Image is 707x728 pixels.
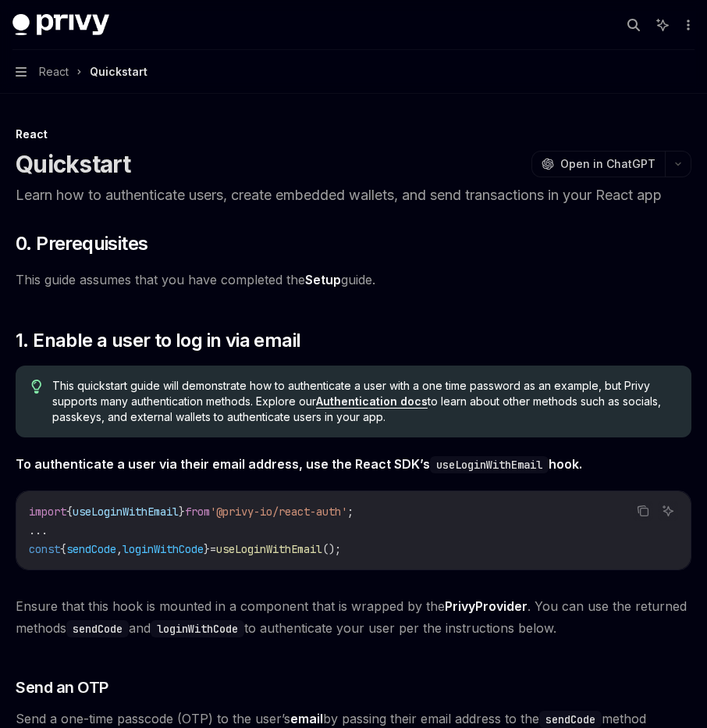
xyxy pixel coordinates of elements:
div: React [16,127,691,142]
a: Authentication docs [316,394,428,409]
code: sendCode [66,620,129,637]
img: dark logo [12,14,109,36]
button: Open in ChatGPT [531,151,665,177]
span: '@privy-io/react-auth' [210,505,347,519]
div: Quickstart [90,62,147,81]
span: Send an OTP [16,676,108,698]
span: Ensure that this hook is mounted in a component that is wrapped by the . You can use the returned... [16,595,691,639]
strong: email [290,711,323,726]
button: Copy the contents from the code block [633,501,653,521]
span: React [39,62,69,81]
span: useLoginWithEmail [73,505,179,519]
svg: Tip [31,380,42,394]
span: (); [322,542,341,556]
span: const [29,542,60,556]
span: { [66,505,73,519]
span: } [179,505,185,519]
span: Open in ChatGPT [560,156,655,172]
h1: Quickstart [16,150,131,178]
span: ... [29,523,48,537]
strong: To authenticate a user via their email address, use the React SDK’s hook. [16,456,582,472]
span: ; [347,505,353,519]
button: More actions [679,14,695,36]
p: Learn how to authenticate users, create embedded wallets, and send transactions in your React app [16,184,691,206]
code: sendCode [539,711,602,728]
span: = [210,542,216,556]
span: } [204,542,210,556]
span: { [60,542,66,556]
span: This quickstart guide will demonstrate how to authenticate a user with a one time password as an ... [52,378,676,425]
span: , [116,542,123,556]
span: import [29,505,66,519]
span: from [185,505,210,519]
a: PrivyProvider [445,598,528,615]
span: 1. Enable a user to log in via email [16,328,300,353]
a: Setup [305,272,341,288]
code: loginWithCode [151,620,244,637]
code: useLoginWithEmail [430,456,549,473]
span: 0. Prerequisites [16,231,147,256]
span: loginWithCode [123,542,204,556]
span: useLoginWithEmail [216,542,322,556]
span: sendCode [66,542,116,556]
span: This guide assumes that you have completed the guide. [16,269,691,291]
button: Ask AI [658,501,678,521]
